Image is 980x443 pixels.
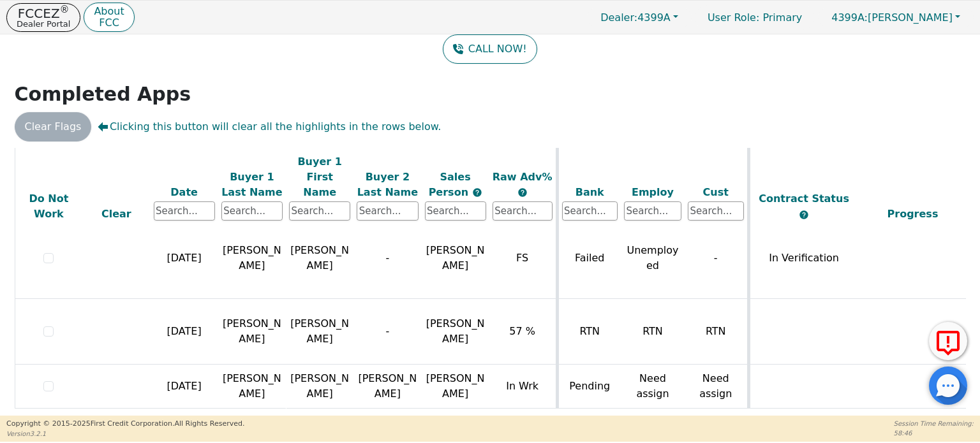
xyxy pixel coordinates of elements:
[218,299,286,365] td: [PERSON_NAME]
[600,11,637,24] span: Dealer:
[818,8,974,27] button: 4399A:[PERSON_NAME]
[353,365,421,409] td: [PERSON_NAME]
[6,3,80,32] button: FCCEZ®Dealer Portal
[60,4,70,15] sup: ®
[562,201,618,221] input: Search...
[557,218,621,299] td: Failed
[685,365,748,409] td: Need assign
[624,201,681,221] input: Search...
[506,380,538,392] span: In Wrk
[695,5,815,30] p: Primary
[98,119,441,134] span: Clicking this button will clear all the highlights in the rows below.
[426,372,485,400] span: [PERSON_NAME]
[289,154,350,200] div: Buyer 1 First Name
[17,7,70,20] p: FCCEZ
[557,299,621,365] td: RTN
[218,365,286,409] td: [PERSON_NAME]
[894,428,974,438] p: 58:46
[357,201,418,221] input: Search...
[6,429,244,439] p: Version 3.2.1
[221,169,283,200] div: Buyer 1 Last Name
[289,201,350,221] input: Search...
[443,34,537,64] button: CALL NOW!
[688,184,744,200] div: Cust
[562,184,618,200] div: Bank
[621,218,685,299] td: Unemployed
[154,201,215,221] input: Search...
[759,192,849,205] span: Contract Status
[621,365,685,409] td: Need assign
[587,8,692,27] button: Dealer:4399A
[151,218,218,299] td: [DATE]
[708,11,759,24] span: User Role :
[221,201,283,221] input: Search...
[894,419,974,428] p: Session Time Remaining:
[688,201,744,221] input: Search...
[353,218,421,299] td: -
[94,18,124,28] p: FCC
[429,170,472,198] span: Sales Person
[685,299,748,365] td: RTN
[19,191,80,222] div: Do Not Work
[831,11,953,24] span: [PERSON_NAME]
[174,419,244,428] span: All Rights Reserved.
[85,207,147,222] div: Clear
[286,299,353,365] td: [PERSON_NAME]
[509,325,535,337] span: 57 %
[929,322,967,360] button: Report Error to FCC
[831,11,868,24] span: 4399A:
[218,218,286,299] td: [PERSON_NAME]
[685,218,748,299] td: -
[557,365,621,409] td: Pending
[695,5,815,30] a: User Role: Primary
[353,299,421,365] td: -
[84,3,134,33] button: AboutFCC
[6,419,244,430] p: Copyright © 2015- 2025 First Credit Corporation.
[286,365,353,409] td: [PERSON_NAME]
[17,20,70,28] p: Dealer Portal
[621,299,685,365] td: RTN
[516,252,528,264] span: FS
[425,201,486,221] input: Search...
[286,218,353,299] td: [PERSON_NAME]
[861,207,965,222] div: Progress
[600,11,671,24] span: 4399A
[15,83,191,105] strong: Completed Apps
[493,201,553,221] input: Search...
[624,184,681,200] div: Employ
[493,170,553,182] span: Raw Adv%
[151,365,218,409] td: [DATE]
[748,218,858,299] td: In Verification
[426,244,485,272] span: [PERSON_NAME]
[357,169,418,200] div: Buyer 2 Last Name
[94,6,124,17] p: About
[154,184,215,200] div: Date
[426,317,485,345] span: [PERSON_NAME]
[151,299,218,365] td: [DATE]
